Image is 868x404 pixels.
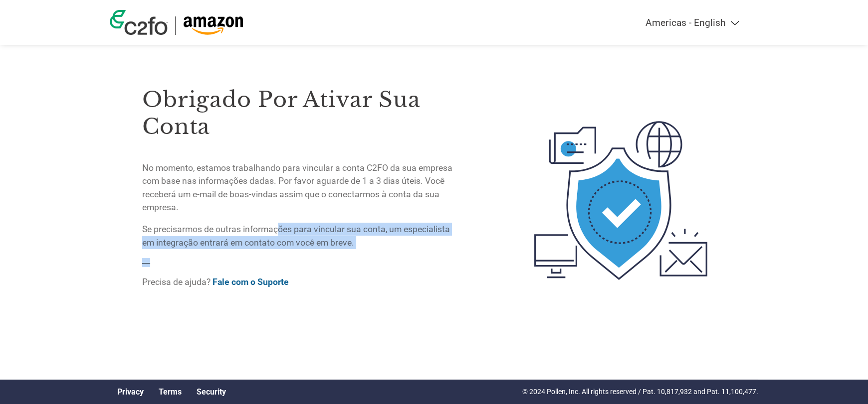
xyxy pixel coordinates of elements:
a: Security [197,387,226,397]
p: Se precisarmos de outras informações para vincular sua conta, um especialista em integração entra... [142,223,457,249]
img: c2fo logo [110,10,168,35]
p: Precisa de ajuda? [142,275,457,288]
a: Terms [159,387,182,397]
div: — [142,65,457,297]
a: Fale com o Suporte [213,277,289,287]
img: Amazon [183,16,243,35]
a: Privacy [117,387,144,397]
img: activated [516,65,726,336]
p: No momento, estamos trabalhando para vincular a conta C2FO da sua empresa com base nas informaçõe... [142,161,457,214]
h3: Obrigado por ativar sua conta [142,86,457,140]
p: © 2024 Pollen, Inc. All rights reserved / Pat. 10,817,932 and Pat. 11,100,477. [522,387,758,397]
